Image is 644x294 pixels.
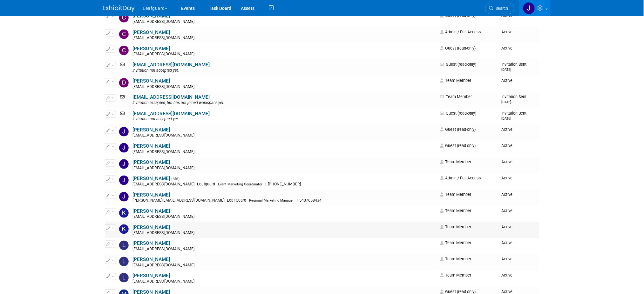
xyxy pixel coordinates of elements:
span: Invitation Sent [502,62,527,72]
div: [EMAIL_ADDRESS][DOMAIN_NAME] [133,84,436,90]
a: [PERSON_NAME] [133,192,170,198]
a: [PERSON_NAME] [133,241,170,246]
span: Invitation Sent [502,94,527,104]
img: Claudia Lopez [119,13,129,23]
div: [EMAIL_ADDRESS][DOMAIN_NAME] [133,150,436,155]
div: Invitation not accepted yet. [133,68,436,73]
a: [PERSON_NAME] [133,46,170,51]
img: Lauren Smith [119,257,129,266]
img: Cody Davis [119,46,129,55]
img: ExhibitDay [103,5,135,12]
a: [PERSON_NAME] [133,127,170,133]
span: Active [502,127,513,132]
img: Lauren Schraepfer [119,241,129,250]
span: Active [502,257,513,262]
div: [EMAIL_ADDRESS][DOMAIN_NAME] [133,231,436,236]
a: [PERSON_NAME] [133,257,170,263]
img: David Krajnak [119,78,129,88]
span: Search [494,6,508,11]
span: Team Member [440,192,471,197]
span: Active [502,208,513,213]
small: [DATE] [502,100,512,104]
a: [EMAIL_ADDRESS][DOMAIN_NAME] [133,94,210,100]
img: Jamie Chipman [119,143,129,153]
div: [EMAIL_ADDRESS][DOMAIN_NAME] [133,166,436,171]
span: Active [502,176,513,180]
span: [PHONE_NUMBER] [267,182,303,186]
span: Active [502,159,513,164]
span: Guest (read-only) [440,46,476,50]
span: Team Member [440,78,471,83]
div: [EMAIL_ADDRESS][DOMAIN_NAME] [133,133,436,138]
span: Admin / Full Access [440,30,481,34]
img: Jonathan Zargo [523,2,535,14]
img: Jacob Mott [119,127,129,137]
span: Active [502,224,513,229]
a: [PERSON_NAME] [133,143,170,149]
div: [EMAIL_ADDRESS][DOMAIN_NAME] [133,247,436,252]
span: | [266,182,267,186]
small: [DATE] [502,117,512,121]
span: Active [502,78,513,83]
a: [PERSON_NAME] [133,30,170,35]
img: Joey Egbert [119,159,129,169]
a: [PERSON_NAME] [133,176,170,181]
img: Jonathan Zargo [119,176,129,185]
div: [EMAIL_ADDRESS][DOMAIN_NAME] [133,52,436,57]
span: Team Member [440,208,471,213]
a: [EMAIL_ADDRESS][DOMAIN_NAME] [133,111,210,117]
span: Event Marketing Coordinator [218,182,263,186]
a: [PERSON_NAME] [133,159,170,165]
span: Leafguard [196,182,217,186]
div: [EMAIL_ADDRESS][DOMAIN_NAME] [133,19,436,24]
img: Josh Smith [119,192,129,202]
span: Team Member [440,159,471,164]
span: Guest (read-only) [440,62,477,67]
img: Kevin DiBiase [119,224,129,234]
div: [PERSON_NAME][EMAIL_ADDRESS][DOMAIN_NAME] [133,198,436,203]
span: | [225,198,226,203]
span: Team Member [440,94,472,99]
span: | [195,182,196,186]
a: [PERSON_NAME] [133,273,170,279]
img: Clayton Stackpole [119,30,129,39]
div: [EMAIL_ADDRESS][DOMAIN_NAME] [133,263,436,268]
span: Team Member [440,257,471,262]
div: [EMAIL_ADDRESS][DOMAIN_NAME] [133,36,436,41]
span: Active [502,273,513,278]
a: [PERSON_NAME] [133,78,170,84]
span: Active [502,241,513,245]
span: (Me) [172,177,180,181]
a: [PERSON_NAME] [133,224,170,230]
span: Active [502,143,513,148]
div: Invitation accepted, but has not joined workspace yet. [133,101,436,106]
span: | [297,198,298,203]
span: Active [502,30,513,34]
a: Search [485,3,514,14]
span: Leaf Guard [226,198,248,203]
span: Guest (read-only) [440,127,476,132]
div: [EMAIL_ADDRESS][DOMAIN_NAME] [133,182,436,187]
span: Team Member [440,241,471,245]
span: Invitation Sent [502,111,527,121]
span: Team Member [440,273,471,278]
img: kelley schwarz [119,208,129,218]
small: [DATE] [502,68,512,72]
a: [EMAIL_ADDRESS][DOMAIN_NAME] [133,62,210,68]
a: [PERSON_NAME] [133,208,170,214]
span: Regional Marketing Manager [249,198,294,203]
span: Admin / Full Access [440,176,481,180]
img: Lovell Fields [119,273,129,283]
span: Active [502,46,513,50]
span: Active [502,192,513,197]
span: Team Member [440,224,471,229]
div: Invitation not accepted yet. [133,117,436,122]
div: [EMAIL_ADDRESS][DOMAIN_NAME] [133,279,436,284]
span: Guest (read-only) [440,111,477,116]
span: 5407658434 [298,198,324,203]
div: [EMAIL_ADDRESS][DOMAIN_NAME] [133,214,436,219]
span: Guest (read-only) [440,143,476,148]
